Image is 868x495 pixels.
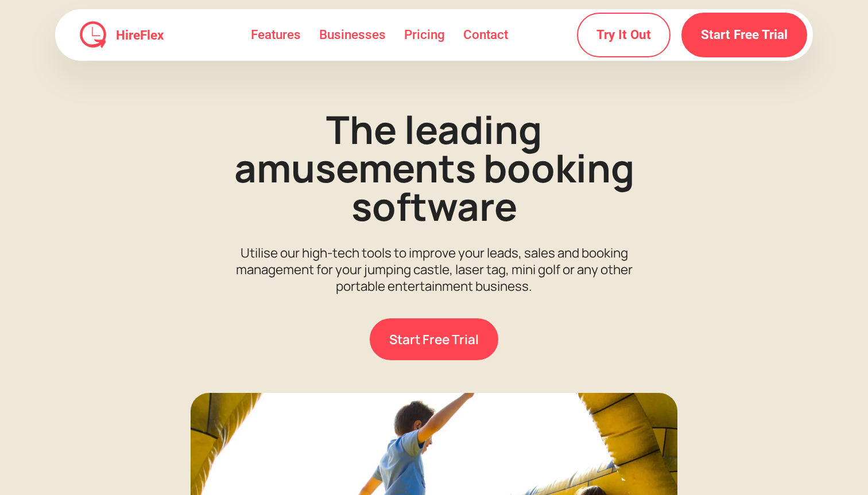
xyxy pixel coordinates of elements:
[370,318,498,360] a: Start Free Trial
[310,16,395,54] a: Businesses
[577,13,671,57] a: Try It Out
[681,13,807,57] a: Start Free Trial
[395,16,454,54] a: Pricing
[242,16,310,54] a: Features
[454,16,517,54] a: Contact
[79,21,107,49] img: HireFlex Logo
[234,103,634,232] strong: The leading amusements booking software
[107,29,168,41] a: HireFlex
[214,244,654,294] p: Utilise our high-tech tools to improve your leads, sales and booking management for your jumping ...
